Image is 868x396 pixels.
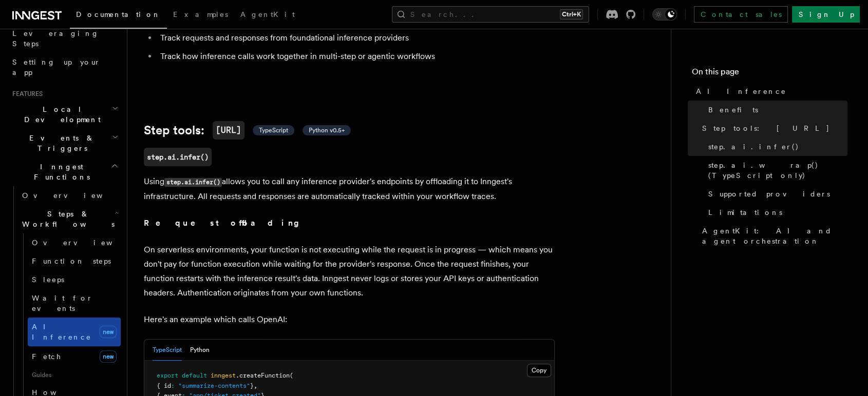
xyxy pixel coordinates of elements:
button: Python [190,340,210,361]
button: Inngest Functions [8,157,121,186]
a: Wait for events [28,289,121,318]
span: Fetch [32,352,62,361]
a: Sign Up [792,6,860,23]
span: export [157,372,178,379]
a: Step tools: [URL] [698,119,847,137]
span: Local Development [8,104,112,125]
span: Python v0.5+ [309,126,345,134]
a: Benefits [704,101,847,119]
span: TypeScript [259,126,288,134]
a: Supported providers [704,185,847,203]
a: Step tools:[URL] TypeScript Python v0.5+ [144,121,351,140]
span: Supported providers [708,189,830,199]
button: Copy [527,364,551,377]
a: Examples [167,3,234,28]
a: Fetchnew [28,346,121,367]
span: default [182,372,207,379]
span: AI Inference [32,323,91,341]
code: step.ai.infer() [164,178,222,187]
h4: On this page [692,66,847,82]
span: Limitations [708,207,782,217]
span: Setting up your app [12,58,101,76]
a: step.ai.wrap() (TypeScript only) [704,156,847,185]
a: Function steps [28,252,121,270]
span: { id [157,382,171,389]
a: AI Inferencenew [28,318,121,346]
p: On serverless environments, your function is not executing while the request is in progress — whi... [144,243,555,300]
a: AI Inference [692,82,847,101]
a: Sleeps [28,270,121,289]
span: AgentKit: AI and agent orchestration [702,226,847,246]
li: Track how inference calls work together in multi-step or agentic workflows [157,49,555,64]
span: step.ai.wrap() (TypeScript only) [708,160,847,181]
p: Using allows you to call any inference provider's endpoints by offloading it to Inngest's infrast... [144,174,555,204]
span: ( [290,372,293,379]
span: Examples [173,10,228,18]
span: Features [8,90,43,98]
a: step.ai.infer() [704,137,847,156]
span: Wait for events [32,294,93,312]
button: Events & Triggers [8,129,121,157]
span: step.ai.infer() [708,142,799,152]
a: AgentKit: AI and agent orchestration [698,222,847,250]
span: Documentation [76,10,161,18]
span: AgentKit [240,10,295,18]
span: AI Inference [696,86,786,96]
a: Contact sales [694,6,788,23]
span: inngest [211,372,236,379]
a: Leveraging Steps [8,24,121,53]
span: new [100,326,117,338]
span: .createFunction [236,372,290,379]
span: : [171,382,175,389]
button: TypeScript [153,340,182,361]
a: step.ai.infer() [144,148,212,166]
span: Leveraging Steps [12,29,99,48]
span: Sleeps [32,275,64,284]
span: Step tools: [URL] [702,123,830,133]
button: Toggle dark mode [652,8,677,21]
span: Inngest Functions [8,162,111,182]
span: Overview [32,239,138,247]
a: AgentKit [234,3,301,28]
span: Overview [22,191,128,200]
strong: Request offloading [144,218,307,228]
button: Steps & Workflows [18,205,121,233]
button: Local Development [8,100,121,129]
button: Search...Ctrl+K [392,6,589,23]
kbd: Ctrl+K [560,9,583,19]
span: Steps & Workflows [18,209,115,229]
a: Documentation [70,3,167,29]
a: Overview [28,233,121,252]
span: new [100,350,117,363]
span: Guides [28,367,121,383]
a: Setting up your app [8,53,121,82]
code: [URL] [213,121,244,140]
p: Here's an example which calls OpenAI: [144,312,555,327]
span: Benefits [708,105,758,115]
a: Limitations [704,203,847,222]
span: } [250,382,254,389]
li: Track requests and responses from foundational inference providers [157,31,555,45]
span: Events & Triggers [8,133,112,153]
span: "summarize-contents" [178,382,250,389]
a: Overview [18,186,121,205]
span: , [254,382,257,389]
span: Function steps [32,257,111,265]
